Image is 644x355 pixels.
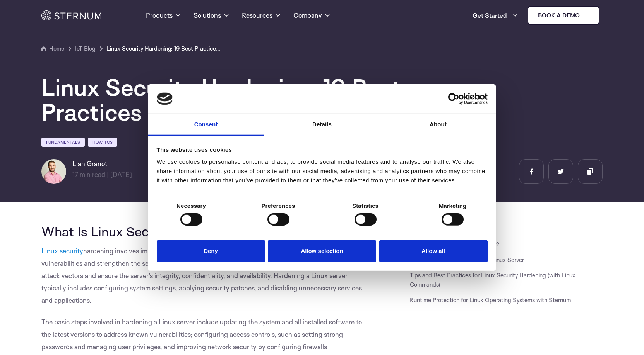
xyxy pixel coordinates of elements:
a: Home [41,44,64,53]
strong: Marketing [439,202,467,209]
a: Resources [242,2,281,29]
span: hardening involves implementing a series of measures and best practices to reduce vulnerabilities... [41,247,362,304]
a: Details [264,114,380,136]
button: Allow selection [268,240,376,262]
strong: Necessary [176,202,206,209]
span: min read | [72,170,109,178]
button: Deny [157,240,265,262]
a: Get Started [473,8,518,23]
a: Company [293,2,331,29]
a: Linux Security Hardening: 19 Best Practices with Linux Commands [106,44,223,53]
span: What Is Linux Security Hardening? [41,223,246,239]
h1: Linux Security Hardening: 19 Best Practices with Linux Commands [41,75,506,124]
a: About [380,114,496,136]
a: Usercentrics Cookiebot - opens in a new window [420,93,488,105]
h6: Lian Granot [72,159,132,168]
strong: Statistics [352,202,379,209]
div: This website uses cookies [157,145,488,155]
span: 17 [72,170,78,178]
a: Tips and Best Practices for Linux Security Hardening (with Linux Commands) [410,272,575,288]
a: Products [146,2,181,29]
img: logo [157,93,173,105]
a: Runtime Protection for Linux Operating Systems with Sternum [410,296,571,304]
a: Solutions [194,2,230,29]
img: sternum iot [583,12,589,19]
a: IoT Blog [75,44,96,53]
button: Allow all [379,240,488,262]
a: Linux security [41,247,83,255]
a: How Tos [88,138,117,147]
strong: Preferences [262,202,295,209]
a: Book a demo [528,6,599,25]
h3: JUMP TO SECTION [404,224,603,230]
img: Lian Granot [41,159,66,184]
a: Fundamentals [41,138,85,147]
div: We use cookies to personalise content and ads, to provide social media features and to analyse ou... [157,157,488,185]
span: [DATE] [110,170,132,178]
a: Consent [148,114,264,136]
